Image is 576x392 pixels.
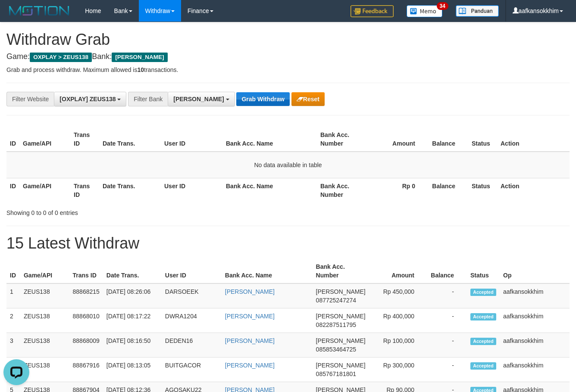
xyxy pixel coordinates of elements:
[6,205,234,217] div: Showing 0 to 0 of 0 entries
[103,283,162,308] td: [DATE] 08:26:06
[368,127,428,152] th: Amount
[6,283,20,308] td: 1
[468,127,497,152] th: Status
[6,152,570,178] td: No data available in table
[369,259,427,283] th: Amount
[317,178,368,202] th: Bank Acc. Number
[428,178,468,202] th: Balance
[162,308,222,333] td: DWRA1204
[69,259,103,283] th: Trans ID
[6,92,54,106] div: Filter Website
[103,358,162,382] td: [DATE] 08:13:05
[225,288,275,295] a: [PERSON_NAME]
[6,127,19,152] th: ID
[20,358,69,382] td: ZEUS138
[99,127,161,152] th: Date Trans.
[497,178,570,202] th: Action
[161,127,222,152] th: User ID
[128,92,168,106] div: Filter Bank
[20,259,69,283] th: Game/API
[468,178,497,202] th: Status
[316,337,366,344] span: [PERSON_NAME]
[99,178,161,202] th: Date Trans.
[6,259,20,283] th: ID
[19,127,70,152] th: Game/API
[69,308,103,333] td: 88868010
[497,127,570,152] th: Action
[3,3,29,29] button: Open LiveChat chat widget
[137,66,144,73] strong: 10
[470,362,496,370] span: Accepted
[500,358,570,382] td: aafkansokkhim
[428,127,468,152] th: Balance
[173,96,224,103] span: [PERSON_NAME]
[69,333,103,358] td: 88868009
[316,313,366,320] span: [PERSON_NAME]
[427,283,467,308] td: -
[70,127,99,152] th: Trans ID
[368,178,428,202] th: Rp 0
[6,4,72,17] img: MOTION_logo.png
[351,5,394,17] img: Feedback.jpg
[6,235,570,252] h1: 15 Latest Withdraw
[427,308,467,333] td: -
[317,127,368,152] th: Bank Acc. Number
[470,313,496,320] span: Accepted
[369,308,427,333] td: Rp 400,000
[222,127,317,152] th: Bank Acc. Name
[470,338,496,345] span: Accepted
[316,346,356,353] span: Copy 085853464725 to clipboard
[225,337,275,344] a: [PERSON_NAME]
[225,313,275,320] a: [PERSON_NAME]
[236,92,289,106] button: Grab Withdraw
[500,259,570,283] th: Op
[70,178,99,202] th: Trans ID
[369,358,427,382] td: Rp 300,000
[54,92,126,106] button: [OXPLAY] ZEUS138
[162,259,222,283] th: User ID
[69,283,103,308] td: 88868215
[6,65,570,74] p: Grab and process withdraw. Maximum allowed is transactions.
[162,333,222,358] td: DEDEN16
[291,92,325,106] button: Reset
[162,283,222,308] td: DARSOEEK
[103,308,162,333] td: [DATE] 08:17:22
[168,92,235,106] button: [PERSON_NAME]
[222,259,313,283] th: Bank Acc. Name
[316,370,356,377] span: Copy 085767181801 to clipboard
[6,53,570,61] h4: Game: Bank:
[20,333,69,358] td: ZEUS138
[103,259,162,283] th: Date Trans.
[316,297,356,304] span: Copy 087725247274 to clipboard
[222,178,317,202] th: Bank Acc. Name
[30,53,92,62] span: OXPLAY > ZEUS138
[437,2,448,10] span: 34
[6,308,20,333] td: 2
[161,178,222,202] th: User ID
[59,96,116,103] span: [OXPLAY] ZEUS138
[407,5,443,17] img: Button%20Memo.svg
[470,289,496,296] span: Accepted
[69,358,103,382] td: 88867916
[369,283,427,308] td: Rp 450,000
[467,259,500,283] th: Status
[112,53,167,62] span: [PERSON_NAME]
[427,358,467,382] td: -
[316,288,366,295] span: [PERSON_NAME]
[6,178,19,202] th: ID
[162,358,222,382] td: BUITGACOR
[456,5,499,17] img: panduan.png
[316,321,356,328] span: Copy 082287511795 to clipboard
[316,362,366,369] span: [PERSON_NAME]
[427,259,467,283] th: Balance
[369,333,427,358] td: Rp 100,000
[500,308,570,333] td: aafkansokkhim
[500,283,570,308] td: aafkansokkhim
[225,362,275,369] a: [PERSON_NAME]
[427,333,467,358] td: -
[6,31,570,48] h1: Withdraw Grab
[313,259,369,283] th: Bank Acc. Number
[6,333,20,358] td: 3
[20,283,69,308] td: ZEUS138
[103,333,162,358] td: [DATE] 08:16:50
